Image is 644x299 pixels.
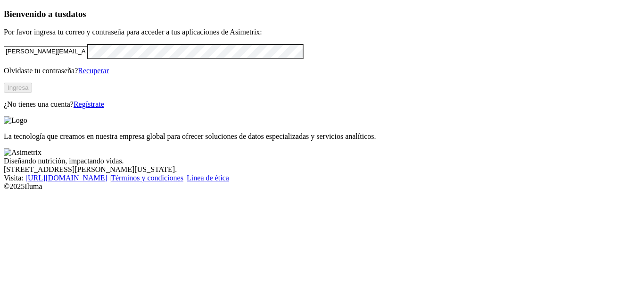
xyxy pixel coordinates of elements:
p: Olvidaste tu contraseña? [4,67,640,75]
a: [URL][DOMAIN_NAME] [25,174,107,182]
button: Ingresa [4,83,32,93]
span: datos [66,9,86,19]
p: Por favor ingresa tu correo y contraseña para acceder a tus aplicaciones de Asimetrix: [4,28,640,36]
a: Regístrate [74,100,104,108]
img: Asimetrix [4,148,41,157]
a: Términos y condiciones [111,174,183,182]
div: [STREET_ADDRESS][PERSON_NAME][US_STATE]. [4,165,640,174]
div: © 2025 Iluma [4,182,640,191]
h3: Bienvenido a tus [4,9,640,19]
a: Línea de ética [187,174,229,182]
input: Tu correo [4,46,87,56]
p: La tecnología que creamos en nuestra empresa global para ofrecer soluciones de datos especializad... [4,132,640,141]
p: ¿No tienes una cuenta? [4,100,640,109]
div: Visita : | | [4,174,640,182]
a: Recuperar [78,67,109,75]
div: Diseñando nutrición, impactando vidas. [4,157,640,165]
img: Logo [4,116,27,125]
